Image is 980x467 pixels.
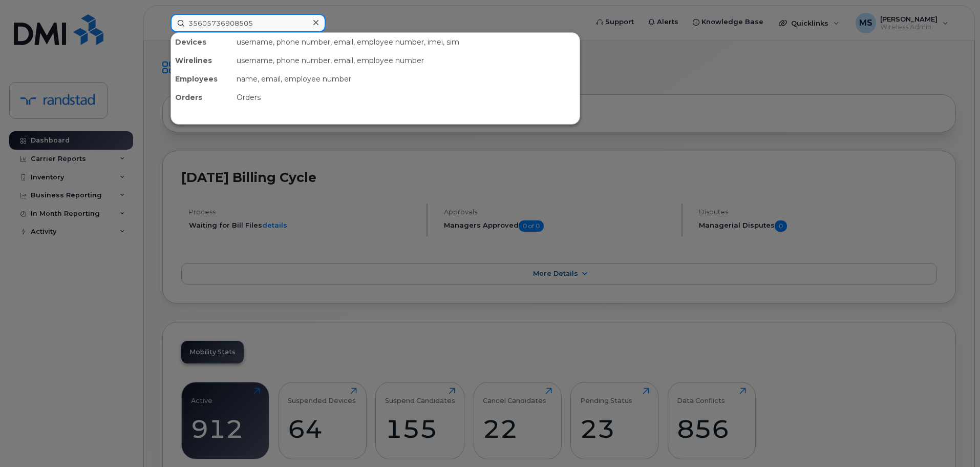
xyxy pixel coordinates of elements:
[232,70,580,88] div: name, email, employee number
[171,88,232,107] div: Orders
[232,88,580,107] div: Orders
[171,51,232,70] div: Wirelines
[171,70,232,88] div: Employees
[232,51,580,70] div: username, phone number, email, employee number
[232,33,580,51] div: username, phone number, email, employee number, imei, sim
[171,33,232,51] div: Devices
